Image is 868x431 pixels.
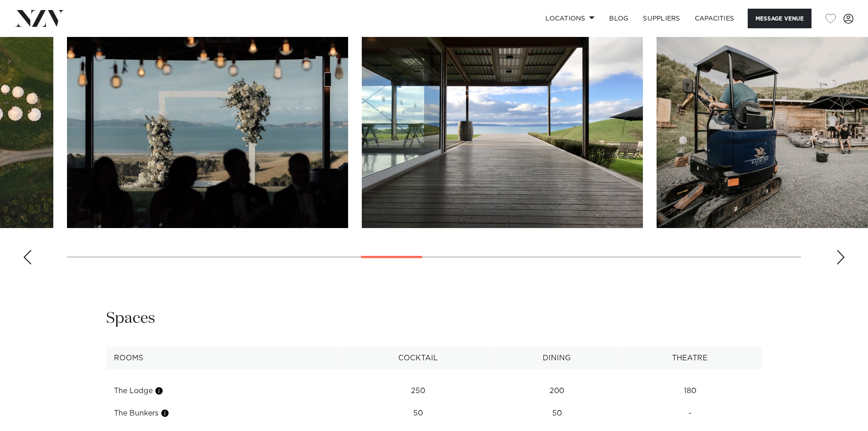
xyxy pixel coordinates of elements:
th: Dining [495,347,618,369]
td: 250 [340,380,496,402]
swiper-slide: 13 / 30 [67,21,348,228]
td: The Lodge [106,380,340,402]
button: Message Venue [748,9,812,28]
a: Capacities [688,9,742,28]
img: nzv-logo.png [15,10,64,26]
td: 50 [340,402,496,425]
a: SUPPLIERS [636,9,687,28]
a: Locations [538,9,602,28]
h2: Spaces [106,308,155,329]
td: 180 [618,380,762,402]
swiper-slide: 14 / 30 [362,21,643,228]
td: - [618,402,762,425]
th: Cocktail [340,347,496,369]
td: 50 [495,402,618,425]
td: 200 [495,380,618,402]
th: Theatre [618,347,762,369]
a: BLOG [602,9,636,28]
td: The Bunkers [106,402,340,425]
th: Rooms [106,347,340,369]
